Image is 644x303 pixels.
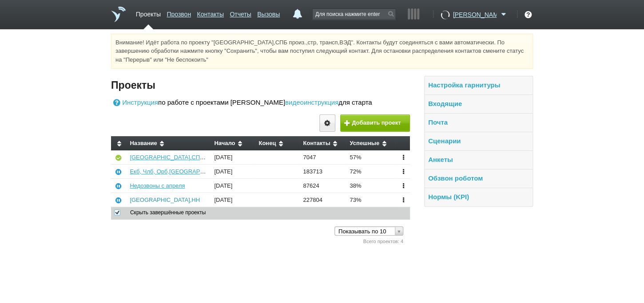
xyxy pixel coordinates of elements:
[350,140,392,147] div: Успешные
[300,150,346,164] td: 7047
[428,156,453,163] a: Анкеты
[130,197,200,203] a: [GEOGRAPHIC_DATA],НН
[167,6,191,19] a: Прозвон
[300,165,346,179] td: 183713
[214,140,252,147] div: Начало
[136,6,161,19] a: Проекты
[130,182,185,189] a: Недозвоны с апреля
[346,179,395,193] td: 38%
[111,98,410,108] div: по работе с проектами [PERSON_NAME] для старта
[525,11,532,18] div: ?
[257,6,280,19] a: Вызовы
[346,165,395,179] td: 72%
[338,227,391,236] span: Показывать по 10
[428,118,448,126] a: Почта
[303,140,343,147] div: Контакты
[334,226,403,236] a: Показывать по 10
[230,6,251,19] a: Отчеты
[428,100,462,107] a: Входящие
[428,137,461,145] a: Сценарии
[211,165,255,179] td: [DATE]
[346,150,395,164] td: 57%
[111,98,158,108] a: Инструкция
[130,168,356,175] a: Екб, Члб, Орб,[GEOGRAPHIC_DATA],[GEOGRAPHIC_DATA], [GEOGRAPHIC_DATA],
[258,140,296,147] div: Конец
[453,10,497,19] span: [PERSON_NAME]
[197,6,223,19] a: Контакты
[111,34,533,69] div: Внимание! Идёт работа по проекту "[GEOGRAPHIC_DATA],СПБ произ.,стр, трансп,ВЭД". Контакты будут с...
[111,78,410,92] h4: Проекты
[428,174,483,182] a: Обзвон роботом
[313,9,395,19] input: Для поиска нажмите enter
[346,193,395,207] td: 73%
[130,154,267,161] a: [GEOGRAPHIC_DATA],СПБ произ.,стр, трансп,ВЭД
[130,140,207,147] div: Название
[111,7,126,22] a: На главную
[211,150,255,164] td: [DATE]
[428,193,469,201] a: Нормы (KPI)
[363,239,403,244] span: Всего проектов: 4
[211,193,255,207] td: [DATE]
[211,179,255,193] td: [DATE]
[122,209,206,216] span: Скрыть завершённые проекты
[428,81,500,89] a: Настройка гарнитуры
[285,98,338,108] a: видеоинструкция
[340,114,410,132] button: Добавить проект
[300,179,346,193] td: 87624
[453,9,509,18] a: [PERSON_NAME]
[300,193,346,207] td: 227804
